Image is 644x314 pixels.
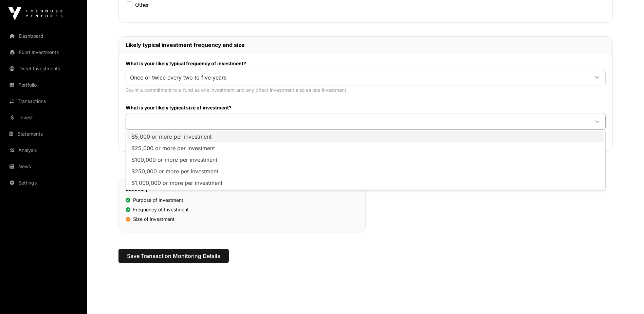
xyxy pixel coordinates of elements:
span: $25,000 or more per investment [131,145,215,151]
a: Dashboard [5,29,81,43]
img: Icehouse Ventures Logo [8,7,62,20]
a: Analysis [5,143,81,158]
li: $25,000 or more per investment [127,143,604,154]
a: News [5,159,81,174]
span: Purpose of Investment [133,197,183,204]
span: Save Transaction Monitoring Details [127,252,220,260]
li: $100,000 or more per investment [127,154,604,165]
li: $5,000 or more per investment [127,131,604,142]
a: Fund Investments [5,45,81,60]
label: What is your likely typical size of investment? [126,104,606,111]
a: Portfolio [5,77,81,92]
span: $250,000 or more per investment [131,169,218,174]
h2: Summary [126,186,358,193]
span: $5,000 or more per investment [131,134,211,139]
p: Count a commitment to a fund as one investment and any direct investment also as one investment. [126,87,606,93]
a: Invest [5,110,81,125]
button: Save Transaction Monitoring Details [118,249,229,263]
span: $1,000,000 or more per investment [131,180,222,186]
iframe: Chat Widget [610,281,644,314]
span: $100,000 or more per investment [131,157,217,162]
li: $250,000 or more per investment [127,166,604,177]
label: Other [135,1,149,9]
label: What is your likely typical frequency of investment? [126,60,606,67]
a: Settings [5,175,81,190]
h2: Likely typical investment frequency and size [126,41,606,49]
a: Statements [5,126,81,141]
li: $1,000,000 or more per investment [127,177,604,188]
span: Frequency of Investment [133,206,189,213]
span: Size of Investment [133,216,174,223]
a: Transactions [5,94,81,109]
a: Direct Investments [5,61,81,76]
span: Once or twice every two to five years [126,71,589,84]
